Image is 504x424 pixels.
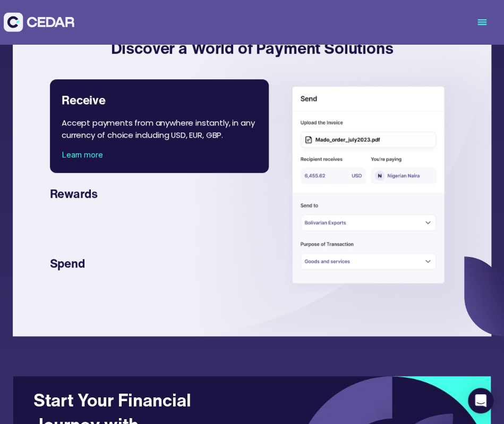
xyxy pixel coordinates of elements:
[62,109,255,149] div: Accept payments from anywhere instantly, in any currency of choice including USD, EUR, GBP.
[50,254,257,272] div: Spend
[468,388,493,413] div: Open Intercom Messenger
[62,149,257,161] div: Learn more
[24,37,480,79] h4: Discover a World of Payment Solutions
[50,185,257,203] div: Rewards
[62,91,257,109] div: Receive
